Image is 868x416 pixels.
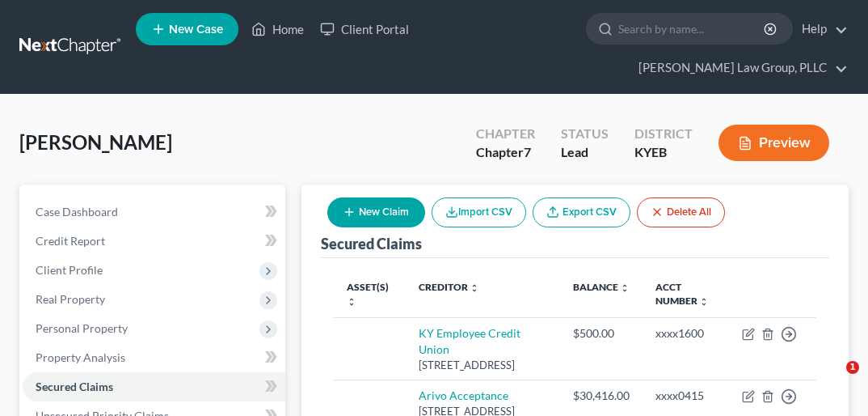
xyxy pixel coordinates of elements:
a: [PERSON_NAME] Law Group, PLLC [630,53,848,83]
span: Case Dashboard [36,205,118,219]
i: unfold_more [620,283,630,293]
a: Credit Report [23,227,285,256]
span: Personal Property [36,321,128,335]
span: 7 [524,144,531,159]
i: unfold_more [470,283,479,293]
div: $30,416.00 [573,388,630,404]
a: Case Dashboard [23,197,285,227]
input: Search by name... [618,14,766,44]
div: $500.00 [573,325,630,342]
a: Asset(s) unfold_more [347,281,389,307]
span: Real Property [36,292,105,306]
span: Client Profile [36,263,103,277]
span: Credit Report [36,234,105,248]
span: [PERSON_NAME] [19,130,172,154]
iframe: Intercom live chat [813,361,852,400]
span: New Case [169,23,223,36]
a: Creditor unfold_more [419,281,479,293]
div: Lead [561,143,609,162]
button: New Claim [327,197,425,227]
button: Preview [718,125,829,161]
span: Property Analysis [36,350,125,364]
div: District [634,125,693,143]
div: Chapter [476,125,535,143]
span: Secured Claims [36,380,113,393]
a: Acct Number unfold_more [655,281,709,307]
a: Secured Claims [23,372,285,401]
div: Status [561,125,609,143]
div: xxxx1600 [655,325,716,342]
a: Arivo Acceptance [419,388,508,402]
div: xxxx0415 [655,388,716,404]
i: unfold_more [699,297,709,307]
span: 1 [846,361,859,374]
a: Help [794,15,848,44]
a: Property Analysis [23,343,285,372]
a: Balance unfold_more [573,281,630,293]
button: Delete All [637,197,725,227]
a: Client Portal [312,15,417,44]
div: KYEB [634,143,693,162]
button: Import CSV [432,197,526,227]
a: Home [243,15,312,44]
div: Chapter [476,143,535,162]
div: [STREET_ADDRESS] [419,358,547,373]
a: KY Employee Credit Union [419,326,520,356]
div: Secured Claims [321,234,422,253]
i: unfold_more [347,297,356,307]
a: Export CSV [533,197,630,227]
